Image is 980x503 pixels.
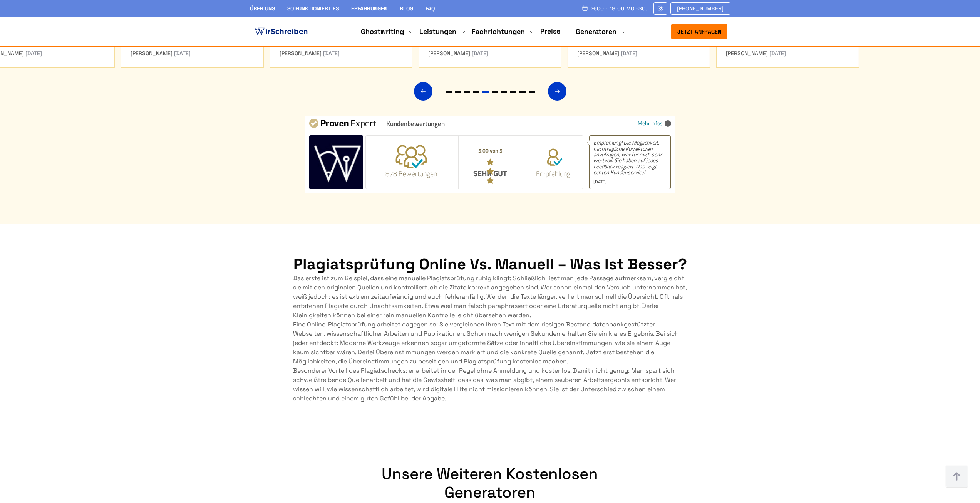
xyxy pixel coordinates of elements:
[293,255,687,274] h2: Plagiatsprüfung online vs. manuell – Was ist besser?
[593,140,667,177] span: Empfehlung! Die Möglichkeit, nachträgliche Korrekturen anzufragen, war für mich sehr wertvoll. Si...
[464,91,470,93] span: Go to slide 3
[510,91,516,93] span: Go to slide 8
[414,82,432,101] div: Previous slide
[293,367,676,402] span: Besonderer Vorteil des Plagiatschecks: er arbeitet in der Regel ohne Anmeldung und kostenlos. Dam...
[548,82,566,101] div: Next slide
[621,50,637,57] span: [DATE]
[361,27,404,36] a: Ghostwriting
[174,50,191,57] span: [DATE]
[280,50,322,57] span: [PERSON_NAME]
[501,91,507,93] span: Go to slide 7
[581,5,588,11] img: Schedule
[426,5,435,12] a: FAQ
[464,148,516,153] p: 5.00 von 5
[945,465,968,488] img: button top
[250,5,275,12] a: Über uns
[638,118,671,127] a: Mehr Infos
[472,27,525,36] a: Fachrichtungen
[593,179,667,184] span: [DATE]
[446,91,452,93] span: Go to slide 1
[769,50,786,57] span: [DATE]
[131,50,173,57] span: [PERSON_NAME]
[528,170,579,178] span: Empfehlung
[428,50,470,57] span: [PERSON_NAME]
[519,91,526,93] span: Go to slide 9
[293,274,687,319] span: Das erste ist zum Beispiel, dass eine manuelle Plagiatsprüfung ruhig klingt: Schließlich liest ma...
[576,27,616,36] a: Generatoren
[293,320,679,365] span: Eine Online-Plagiatsprüfung arbeitet dagegen so: Sie vergleichen Ihren Text mit dem riesigen Best...
[591,5,647,12] span: 9:00 - 18:00 Mo.-So.
[400,5,413,12] a: Blog
[464,169,516,178] p: SEHR GUT
[670,2,730,15] a: [PHONE_NUMBER]
[351,5,387,12] a: Erfahrungen
[671,24,727,39] button: Jetzt anfragen
[287,5,339,12] a: So funktioniert es
[726,50,768,57] span: [PERSON_NAME]
[370,170,452,178] span: 878 Bewertungen
[455,91,461,93] span: Go to slide 2
[473,91,479,93] span: Go to slide 4
[323,50,340,57] span: [DATE]
[25,50,42,57] span: [DATE]
[253,26,309,37] img: logo ghostwriter-österreich
[657,5,664,12] img: Email
[492,91,498,93] span: Go to slide 6
[540,27,560,35] a: Preise
[482,91,489,93] span: Go to slide 5
[677,5,724,12] span: [PHONE_NUMBER]
[419,27,456,36] a: Leistungen
[472,50,488,57] span: [DATE]
[336,465,644,502] h2: Unsere weiteren kostenlosen Generatoren
[577,50,619,57] span: [PERSON_NAME]
[309,119,376,128] img: ProvenExpert
[529,91,535,93] span: Go to slide 10
[309,135,363,189] img: Wirschreiben
[386,120,445,127] span: Kundenbewertungen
